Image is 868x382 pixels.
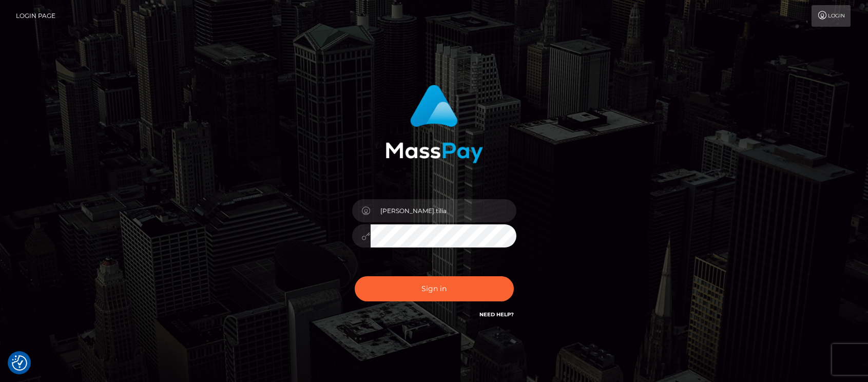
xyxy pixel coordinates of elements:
a: Need Help? [479,311,514,318]
img: Revisit consent button [12,355,27,371]
a: Login Page [16,5,55,27]
img: MassPay Login [385,85,483,163]
button: Consent Preferences [12,355,27,371]
a: Login [812,5,851,27]
input: Username... [371,199,516,222]
button: Sign in [355,276,514,301]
